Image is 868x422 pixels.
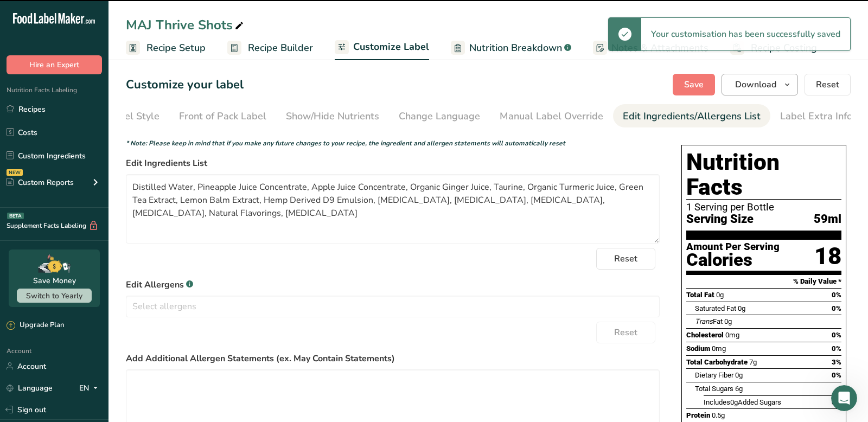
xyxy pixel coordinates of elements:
i: Trans [695,317,713,325]
span: 0g [735,371,743,379]
a: Recipe Setup [126,36,206,60]
span: 0% [832,304,841,312]
span: Reset [614,252,637,265]
i: * Note: Please keep in mind that if you make any future changes to your recipe, the ingredient an... [126,139,565,148]
div: Front of Pack Label [179,109,266,124]
span: Save [684,78,704,91]
span: Includes Added Sugars [704,398,781,406]
span: 0% [832,344,841,353]
div: Change Language [399,109,480,124]
span: 7g [749,358,757,366]
div: Amount Per Serving [686,242,780,252]
input: Select allergens [126,298,659,315]
div: 18 [814,242,841,271]
button: Download [722,74,798,95]
span: Serving Size [686,213,754,226]
section: % Daily Value * [686,275,841,288]
span: Reset [614,326,637,339]
h1: Customize your label [126,76,244,94]
div: Manual Label Override [500,109,603,124]
div: MAJ Thrive Shots [126,15,246,35]
span: Recipe Builder [248,41,313,55]
span: 0mg [712,344,726,353]
div: EN [79,381,102,394]
span: Switch to Yearly [26,291,82,301]
span: Reset [816,78,839,91]
button: Hire an Expert [7,55,102,74]
div: Show/Hide Nutrients [286,109,379,124]
span: Nutrition Breakdown [469,41,562,55]
a: Notes & Attachments [593,36,709,60]
div: Your customisation has been successfully saved [641,18,850,50]
span: Sodium [686,344,710,353]
div: Label Extra Info [780,109,852,124]
div: Custom Reports [7,177,74,188]
span: 6g [735,385,743,393]
span: 3% [832,358,841,366]
div: Save Money [33,275,76,286]
span: Download [735,78,776,91]
div: NEW [7,169,23,176]
span: 0% [832,331,841,339]
span: Dietary Fiber [695,371,733,379]
div: Edit Ingredients/Allergens List [623,109,761,124]
a: Language [7,379,53,398]
span: Saturated Fat [695,304,736,312]
span: 0g [724,317,732,325]
span: 0mg [725,331,739,339]
button: Reset [596,248,655,270]
h1: Nutrition Facts [686,150,841,200]
span: 0g [738,304,745,312]
button: Reset [596,322,655,343]
span: 0g [716,291,724,299]
div: Upgrade Plan [7,320,64,331]
a: Nutrition Breakdown [451,36,571,60]
div: Calories [686,252,780,268]
a: Recipe Builder [227,36,313,60]
span: Cholesterol [686,331,724,339]
label: Edit Allergens [126,278,660,291]
label: Add Additional Allergen Statements (ex. May Contain Statements) [126,352,660,365]
div: BETA [7,213,24,219]
span: 0.5g [712,411,725,419]
span: Total Sugars [695,385,733,393]
span: 0% [832,371,841,379]
span: Protein [686,411,710,419]
div: 1 Serving per Bottle [686,202,841,213]
span: 59ml [814,213,841,226]
span: Customize Label [353,40,429,54]
span: 0% [832,291,841,299]
span: Total Carbohydrate [686,358,748,366]
span: Total Fat [686,291,714,299]
button: Reset [805,74,851,95]
span: Recipe Setup [146,41,206,55]
iframe: Intercom live chat [831,385,857,411]
span: Fat [695,317,723,325]
label: Edit Ingredients List [126,157,660,170]
span: 0g [730,398,738,406]
button: Switch to Yearly [17,289,92,303]
button: Save [673,74,715,95]
a: Customize Label [335,35,429,61]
